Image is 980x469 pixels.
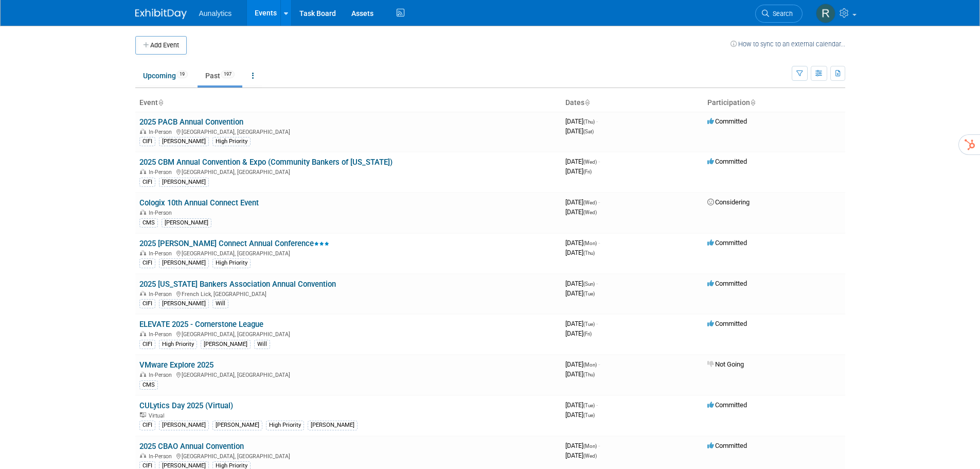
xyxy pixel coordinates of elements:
[140,250,146,255] img: In-Person Event
[596,280,598,287] span: -
[139,239,329,248] a: 2025 [PERSON_NAME] Connect Annual Conference
[139,370,557,378] div: [GEOGRAPHIC_DATA], [GEOGRAPHIC_DATA]
[598,198,600,206] span: -
[139,360,213,370] a: VMware Explore 2025
[139,167,557,176] div: [GEOGRAPHIC_DATA], [GEOGRAPHIC_DATA]
[140,129,146,134] img: In-Person Event
[149,372,175,378] span: In-Person
[135,94,561,112] th: Event
[707,401,747,409] span: Committed
[707,158,747,165] span: Committed
[707,117,747,125] span: Committed
[149,129,175,135] span: In-Person
[201,340,251,349] div: [PERSON_NAME]
[583,291,595,297] span: (Tue)
[583,240,597,246] span: (Mon)
[583,169,592,175] span: (Fri)
[565,411,595,419] span: [DATE]
[707,198,750,206] span: Considering
[565,117,598,125] span: [DATE]
[140,412,146,418] img: Virtual Event
[159,178,209,187] div: [PERSON_NAME]
[176,71,188,78] span: 19
[139,442,244,451] a: 2025 CBAO Annual Convention
[707,280,747,287] span: Committed
[149,250,175,257] span: In-Person
[707,442,747,449] span: Committed
[583,281,595,287] span: (Sun)
[565,208,597,216] span: [DATE]
[750,98,755,107] a: Sort by Participation Type
[159,258,209,268] div: [PERSON_NAME]
[769,10,793,18] span: Search
[598,239,600,247] span: -
[565,289,595,297] span: [DATE]
[140,210,146,215] img: In-Person Event
[596,117,598,125] span: -
[755,5,803,23] a: Search
[140,291,146,296] img: In-Person Event
[583,200,597,205] span: (Wed)
[140,169,146,174] img: In-Person Event
[139,421,155,430] div: CIFI
[583,129,594,134] span: (Sat)
[139,178,155,187] div: CIFI
[565,280,598,287] span: [DATE]
[583,321,595,327] span: (Tue)
[135,36,187,55] button: Add Event
[598,442,600,449] span: -
[816,4,835,23] img: Ryan Wilson
[565,239,600,247] span: [DATE]
[139,289,557,298] div: French Lick, [GEOGRAPHIC_DATA]
[139,198,259,207] a: Cologix 10th Annual Connect Event
[565,249,595,256] span: [DATE]
[565,198,600,206] span: [DATE]
[583,362,597,368] span: (Mon)
[149,453,175,460] span: In-Person
[583,331,592,337] span: (Fri)
[139,258,155,268] div: CIFI
[583,412,595,418] span: (Tue)
[139,329,557,338] div: [GEOGRAPHIC_DATA], [GEOGRAPHIC_DATA]
[703,94,845,112] th: Participation
[149,412,167,419] span: Virtual
[565,167,592,175] span: [DATE]
[583,403,595,408] span: (Tue)
[159,299,209,308] div: [PERSON_NAME]
[158,98,163,107] a: Sort by Event Name
[159,340,197,349] div: High Priority
[565,401,598,409] span: [DATE]
[707,360,744,368] span: Not Going
[212,421,262,430] div: [PERSON_NAME]
[565,360,600,368] span: [DATE]
[139,280,336,289] a: 2025 [US_STATE] Bankers Association Annual Convention
[139,218,158,228] div: CMS
[561,94,703,112] th: Dates
[583,159,597,165] span: (Wed)
[565,329,592,337] span: [DATE]
[135,66,195,85] a: Upcoming19
[583,443,597,449] span: (Mon)
[139,340,155,349] div: CIFI
[583,372,595,377] span: (Thu)
[139,299,155,308] div: CIFI
[140,453,146,458] img: In-Person Event
[149,169,175,176] span: In-Person
[308,421,358,430] div: [PERSON_NAME]
[565,127,594,135] span: [DATE]
[139,249,557,257] div: [GEOGRAPHIC_DATA], [GEOGRAPHIC_DATA]
[199,9,232,18] span: Aunalytics
[139,127,557,135] div: [GEOGRAPHIC_DATA], [GEOGRAPHIC_DATA]
[583,210,597,215] span: (Wed)
[139,380,158,390] div: CMS
[212,137,251,146] div: High Priority
[583,250,595,256] span: (Thu)
[707,239,747,247] span: Committed
[139,137,155,146] div: CIFI
[139,158,393,167] a: 2025 CBM Annual Convention & Expo (Community Bankers of [US_STATE])
[139,401,233,410] a: CULytics Day 2025 (Virtual)
[221,71,235,78] span: 197
[707,320,747,327] span: Committed
[140,331,146,336] img: In-Person Event
[596,401,598,409] span: -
